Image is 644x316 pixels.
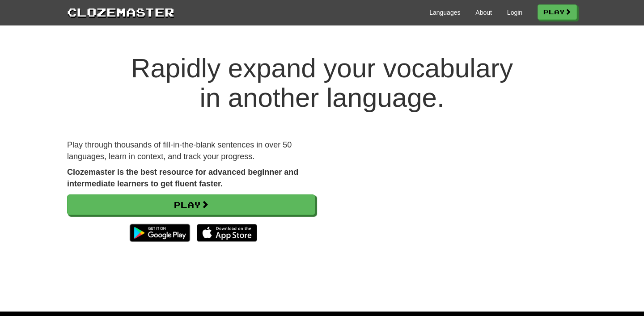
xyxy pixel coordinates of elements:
img: Get it on Google Play [125,219,195,246]
a: Play [538,4,577,20]
a: Languages [429,8,460,17]
strong: Clozemaster is the best resource for advanced beginner and intermediate learners to get fluent fa... [67,168,298,188]
a: Clozemaster [67,4,174,20]
img: Download_on_the_App_Store_Badge_US-UK_135x40-25178aeef6eb6b83b96f5f2d004eda3bffbb37122de64afbaef7... [197,224,257,242]
a: Login [507,8,522,17]
a: Play [67,194,315,215]
a: About [475,8,492,17]
p: Play through thousands of fill-in-the-blank sentences in over 50 languages, learn in context, and... [67,139,315,162]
